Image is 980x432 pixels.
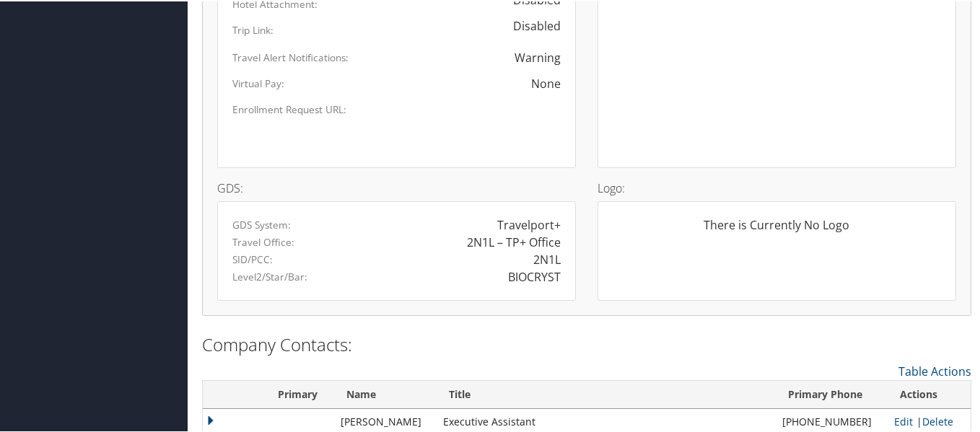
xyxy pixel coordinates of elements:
[202,331,971,356] h2: Company Contacts:
[232,75,284,89] label: Virtual Pay:
[499,16,561,33] div: Disabled
[232,22,274,36] label: Trip Link:
[613,215,941,244] div: There is Currently No Logo
[775,379,888,407] th: Primary Phone
[232,101,346,115] label: Enrollment Request URL:
[232,216,291,231] label: GDS System:
[533,250,561,267] div: 2N1L
[217,181,576,193] h4: GDS:
[894,413,913,427] a: Edit
[232,49,349,63] label: Travel Alert Notifications:
[232,268,307,283] label: Level2/Star/Bar:
[232,251,273,265] label: SID/PCC:
[898,362,971,378] a: Table Actions
[333,379,437,407] th: Name
[262,379,333,407] th: Primary
[887,379,971,407] th: Actions
[508,267,561,284] div: BIOCRYST
[467,232,561,250] div: 2N1L – TP+ Office
[497,215,561,232] div: Travelport+
[436,379,774,407] th: Title
[531,74,561,91] div: None
[500,41,561,71] span: Warning
[598,181,956,193] h4: Logo:
[922,413,953,427] a: Delete
[232,234,294,248] label: Travel Office:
